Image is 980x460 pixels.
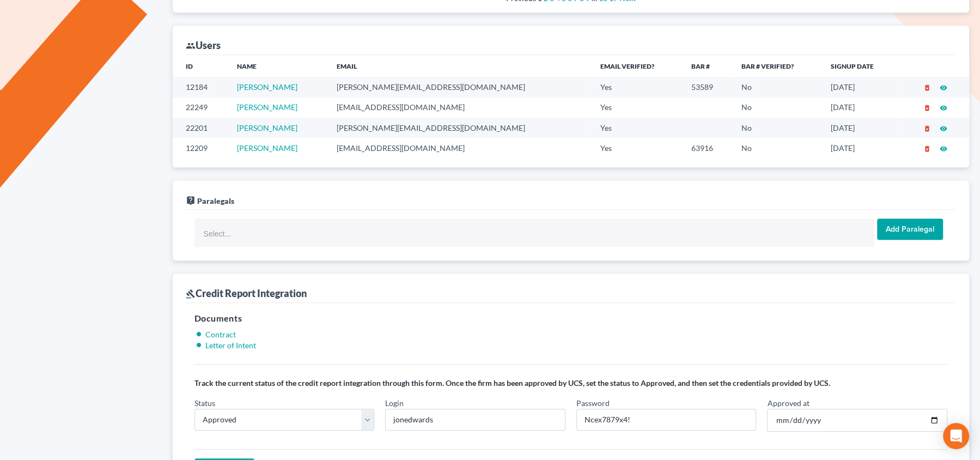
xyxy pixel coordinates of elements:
th: Signup Date [822,55,899,77]
td: [DATE] [822,118,899,138]
td: [DATE] [822,77,899,97]
td: 12209 [173,138,228,158]
a: [PERSON_NAME] [237,123,297,132]
td: Yes [591,118,683,138]
td: No [733,98,822,118]
td: [PERSON_NAME][EMAIL_ADDRESS][DOMAIN_NAME] [328,118,592,138]
i: delete_forever [923,145,931,153]
a: delete_forever [923,143,931,153]
th: Email Verified? [591,55,683,77]
p: Track the current status of the credit report integration through this form. Once the firm has be... [194,378,948,389]
a: visibility [940,82,947,92]
td: [DATE] [822,98,899,118]
span: Paralegals [197,196,234,205]
i: group [186,41,196,51]
td: Yes [591,77,683,97]
div: Users [186,39,221,52]
th: Name [228,55,328,77]
td: Yes [591,98,683,118]
a: Contract [205,330,236,339]
i: visibility [940,125,947,132]
a: delete_forever [923,123,931,132]
td: [PERSON_NAME][EMAIL_ADDRESS][DOMAIN_NAME] [328,77,592,97]
a: [PERSON_NAME] [237,102,297,112]
td: 22249 [173,98,228,118]
td: 53589 [683,77,733,97]
a: visibility [940,143,947,153]
td: 22201 [173,118,228,138]
td: 12184 [173,77,228,97]
td: [EMAIL_ADDRESS][DOMAIN_NAME] [328,138,592,158]
td: No [733,77,822,97]
div: Credit Report Integration [186,287,307,300]
td: No [733,118,822,138]
th: ID [173,55,228,77]
i: live_help [186,196,196,205]
i: delete_forever [923,125,931,132]
a: delete_forever [923,82,931,92]
a: delete_forever [923,102,931,112]
a: Letter of Intent [205,341,256,350]
td: [DATE] [822,138,899,158]
i: gavel [186,289,196,299]
i: visibility [940,104,947,112]
th: Email [328,55,592,77]
label: Approved at [767,397,809,409]
a: [PERSON_NAME] [237,82,297,92]
td: 63916 [683,138,733,158]
td: Yes [591,138,683,158]
i: visibility [940,84,947,92]
label: Login [385,397,404,409]
a: [PERSON_NAME] [237,143,297,153]
a: visibility [940,123,947,132]
td: [EMAIL_ADDRESS][DOMAIN_NAME] [328,98,592,118]
th: Bar # Verified? [733,55,822,77]
div: Open Intercom Messenger [943,423,969,449]
th: Bar # [683,55,733,77]
a: visibility [940,102,947,112]
label: Status [194,397,215,409]
input: Add Paralegal [877,219,943,240]
i: delete_forever [923,84,931,92]
i: visibility [940,145,947,153]
i: delete_forever [923,104,931,112]
label: Password [576,397,610,409]
h5: Documents [194,312,948,325]
td: No [733,138,822,158]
